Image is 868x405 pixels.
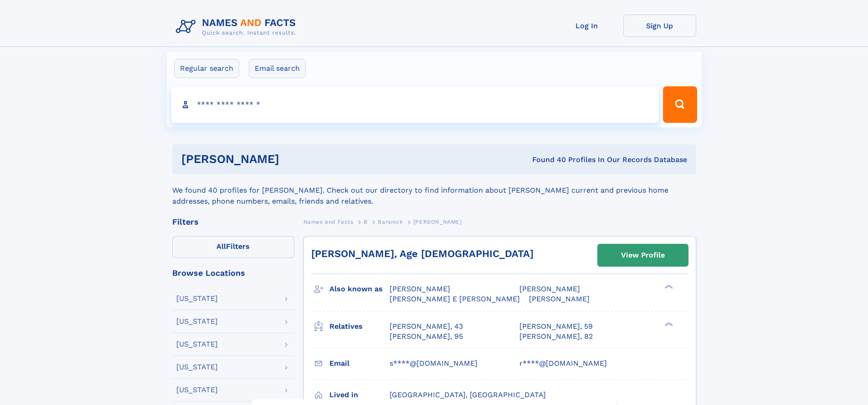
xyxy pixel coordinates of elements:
[529,295,590,303] span: [PERSON_NAME]
[390,321,463,331] a: [PERSON_NAME], 43
[598,244,688,266] a: View Profile
[171,86,659,123] input: search input
[390,284,450,293] span: [PERSON_NAME]
[303,216,354,227] a: Names and Facts
[550,15,623,37] a: Log In
[663,284,673,290] div: ❯
[176,341,218,348] div: [US_STATE]
[181,153,406,165] h1: [PERSON_NAME]
[406,155,687,165] div: Found 40 Profiles In Our Records Database
[176,386,218,394] div: [US_STATE]
[176,318,218,325] div: [US_STATE]
[663,321,673,327] div: ❯
[329,387,390,403] h3: Lived in
[172,218,294,226] div: Filters
[176,363,218,371] div: [US_STATE]
[172,269,294,277] div: Browse Locations
[329,319,390,334] h3: Relatives
[519,321,593,331] a: [PERSON_NAME], 59
[378,216,403,227] a: Barsnick
[329,356,390,371] h3: Email
[519,284,580,293] span: [PERSON_NAME]
[519,331,593,342] a: [PERSON_NAME], 82
[216,242,226,251] span: All
[249,59,306,78] label: Email search
[364,216,368,227] a: B
[390,295,520,303] span: [PERSON_NAME] E [PERSON_NAME]
[172,236,294,258] label: Filters
[623,15,696,37] a: Sign Up
[621,245,665,266] div: View Profile
[329,281,390,297] h3: Also known as
[172,174,696,207] div: We found 40 profiles for [PERSON_NAME]. Check out our directory to find information about [PERSON...
[390,390,546,399] span: [GEOGRAPHIC_DATA], [GEOGRAPHIC_DATA]
[364,219,368,225] span: B
[390,331,463,342] a: [PERSON_NAME], 95
[413,219,462,225] span: [PERSON_NAME]
[176,295,218,302] div: [US_STATE]
[378,219,403,225] span: Barsnick
[311,248,534,259] a: [PERSON_NAME], Age [DEMOGRAPHIC_DATA]
[663,86,697,123] button: Search Button
[172,15,303,39] img: Logo Names and Facts
[174,59,239,78] label: Regular search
